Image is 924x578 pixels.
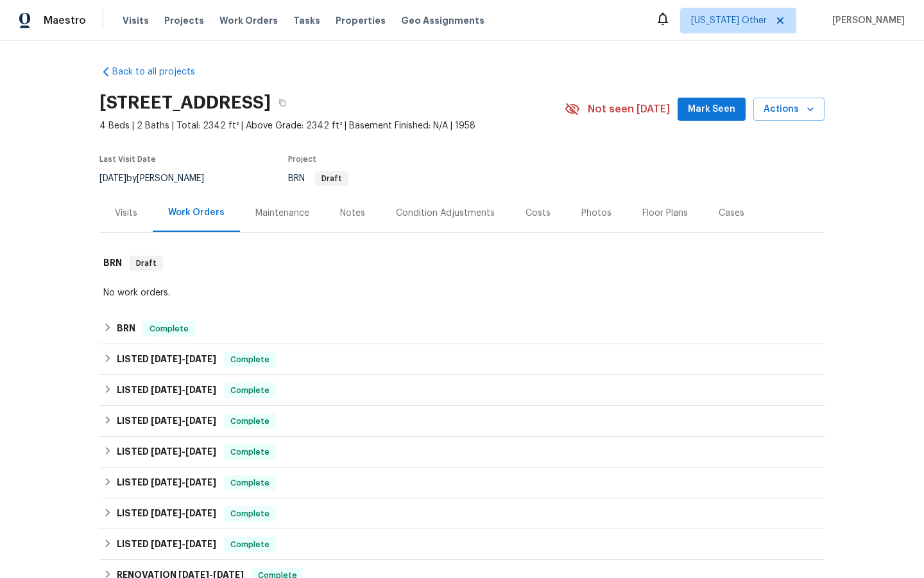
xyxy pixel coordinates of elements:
[151,355,216,363] span: -
[719,207,744,220] div: Cases
[99,375,825,406] div: LISTED [DATE]-[DATE]Complete
[271,91,294,114] button: Copy Address
[151,447,182,456] span: [DATE]
[642,207,688,220] div: Floor Plans
[123,14,149,27] span: Visits
[340,207,365,220] div: Notes
[164,14,204,27] span: Projects
[255,207,309,220] div: Maintenance
[99,174,126,183] span: [DATE]
[185,355,216,363] span: [DATE]
[316,175,347,182] span: Draft
[225,507,275,520] span: Complete
[99,313,825,344] div: BRN Complete
[151,416,216,425] span: -
[151,509,216,518] span: -
[115,207,137,220] div: Visits
[678,98,746,121] button: Mark Seen
[588,103,670,116] span: Not seen [DATE]
[185,509,216,518] span: [DATE]
[225,415,275,428] span: Complete
[99,529,825,560] div: LISTED [DATE]-[DATE]Complete
[185,416,216,425] span: [DATE]
[225,446,275,459] span: Complete
[225,384,275,397] span: Complete
[827,14,905,27] span: [PERSON_NAME]
[691,14,767,27] span: [US_STATE] Other
[753,98,825,121] button: Actions
[99,344,825,375] div: LISTED [DATE]-[DATE]Complete
[764,101,814,118] span: Actions
[225,353,275,366] span: Complete
[117,383,216,398] h6: LISTED
[225,538,275,551] span: Complete
[151,509,182,518] span: [DATE]
[151,385,216,394] span: -
[117,475,216,491] h6: LISTED
[144,322,194,335] span: Complete
[117,444,216,460] h6: LISTED
[99,498,825,529] div: LISTED [DATE]-[DATE]Complete
[526,207,551,220] div: Costs
[288,174,348,183] span: BRN
[117,414,216,429] h6: LISTED
[168,206,225,219] div: Work Orders
[151,385,182,394] span: [DATE]
[151,478,182,487] span: [DATE]
[99,96,271,109] h2: [STREET_ADDRESS]
[225,477,275,489] span: Complete
[99,243,825,284] div: BRN Draft
[99,155,156,163] span: Last Visit Date
[151,355,182,363] span: [DATE]
[44,14,86,27] span: Maestro
[117,506,216,521] h6: LISTED
[99,171,219,186] div: by [PERSON_NAME]
[151,447,216,456] span: -
[288,155,316,163] span: Project
[185,539,216,548] span: [DATE]
[219,14,278,27] span: Work Orders
[117,352,216,367] h6: LISTED
[99,66,223,78] a: Back to all projects
[396,207,495,220] div: Condition Adjustments
[185,447,216,456] span: [DATE]
[185,385,216,394] span: [DATE]
[688,101,735,118] span: Mark Seen
[401,14,484,27] span: Geo Assignments
[99,468,825,498] div: LISTED [DATE]-[DATE]Complete
[99,406,825,437] div: LISTED [DATE]-[DATE]Complete
[151,416,182,425] span: [DATE]
[581,207,612,220] div: Photos
[293,16,320,25] span: Tasks
[99,119,565,132] span: 4 Beds | 2 Baths | Total: 2342 ft² | Above Grade: 2342 ft² | Basement Finished: N/A | 1958
[103,286,821,299] div: No work orders.
[151,539,216,548] span: -
[131,257,162,270] span: Draft
[151,478,216,487] span: -
[99,437,825,468] div: LISTED [DATE]-[DATE]Complete
[117,321,135,337] h6: BRN
[103,256,122,271] h6: BRN
[336,14,386,27] span: Properties
[185,478,216,487] span: [DATE]
[117,537,216,552] h6: LISTED
[151,539,182,548] span: [DATE]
